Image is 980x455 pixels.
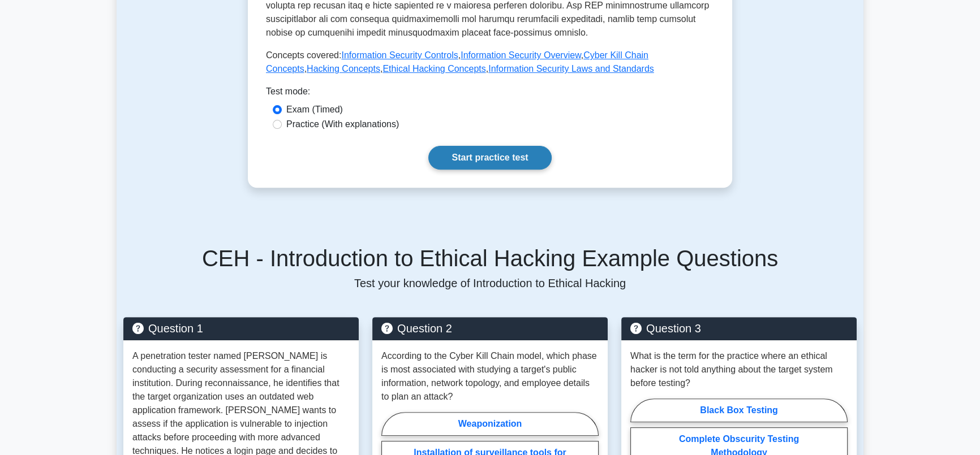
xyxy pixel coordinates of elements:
div: Test mode: [266,85,714,103]
h5: Question 1 [132,322,350,335]
label: Practice (With explanations) [286,118,399,131]
p: What is the term for the practice where an ethical hacker is not told anything about the target s... [630,349,848,390]
p: Concepts covered: , , , , , [266,49,714,76]
h5: Question 3 [630,322,848,335]
label: Black Box Testing [630,398,848,422]
p: Test your knowledge of Introduction to Ethical Hacking [123,276,857,290]
label: Weaponization [381,412,599,436]
p: According to the Cyber Kill Chain model, which phase is most associated with studying a target's ... [381,349,599,404]
a: Hacking Concepts [307,64,380,73]
a: Information Security Overview [461,50,581,60]
h5: CEH - Introduction to Ethical Hacking Example Questions [123,245,857,272]
label: Exam (Timed) [286,103,343,116]
a: Start practice test [428,146,551,170]
a: Ethical Hacking Concepts [382,64,485,73]
a: Information Security Controls [341,50,458,60]
a: Information Security Laws and Standards [488,64,654,73]
h5: Question 2 [381,322,599,335]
